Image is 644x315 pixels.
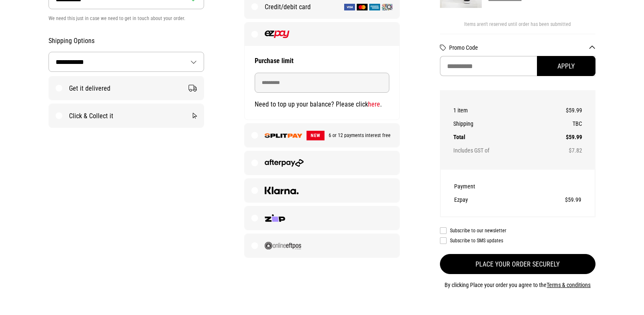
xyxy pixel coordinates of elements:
[307,131,325,140] span: NEW
[542,144,582,157] td: $7.82
[542,117,582,130] td: TBC
[344,4,355,10] img: Visa
[453,117,542,130] th: Shipping
[49,76,204,100] label: Get it delivered
[440,280,595,290] p: By clicking Place your order you agree to the
[325,132,391,138] span: 6 or 12 payments interest free
[369,4,380,10] img: American Express
[440,56,595,76] input: Promo Code
[440,227,595,234] label: Subscribe to our newsletter
[255,99,389,109] p: Need to top up your balance? Please click .
[49,52,204,71] select: Country
[255,57,294,65] strong: Purchase limit
[453,144,542,157] th: Includes GST of
[382,4,393,10] img: Q Card
[440,21,595,34] div: Items aren't reserved until order has been submitted
[454,193,526,206] th: Ezpay
[265,159,304,167] img: Afterpay
[449,44,595,51] button: Promo Code
[542,104,582,117] td: $59.99
[255,73,389,93] input: Purchase limit
[453,104,542,117] th: 1 item
[265,242,301,249] img: Online EFTPOS
[368,100,380,108] a: here
[49,13,204,23] p: We need this just in case we need to get in touch about your order.
[49,37,204,45] h2: Shipping Options
[7,3,32,28] button: Open LiveChat chat widget
[265,30,289,38] img: EZPAY
[440,237,595,244] label: Subscribe to SMS updates
[547,282,590,288] a: Terms & conditions
[265,133,302,138] img: SPLITPAY
[265,187,299,194] img: Klarna
[537,56,595,76] button: Apply
[526,193,581,206] td: $59.99
[440,254,595,274] button: Place your order securely
[453,130,542,144] th: Total
[542,130,582,144] td: $59.99
[265,214,285,222] img: Zip
[454,180,526,193] th: Payment
[357,4,368,10] img: Mastercard
[49,104,204,127] label: Click & Collect it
